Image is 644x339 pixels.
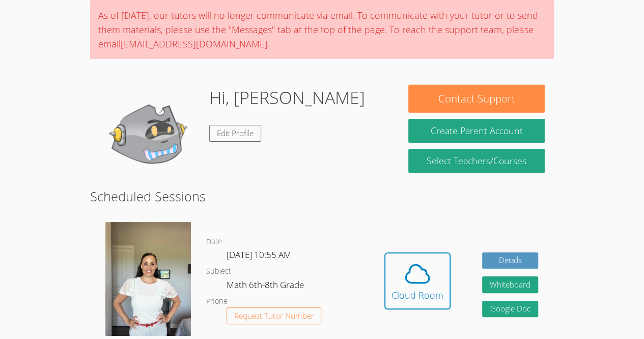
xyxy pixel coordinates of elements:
[408,149,544,173] a: Select Teachers/Courses
[227,307,322,324] button: Request Tutor Number
[234,312,314,320] span: Request Tutor Number
[391,288,443,302] div: Cloud Room
[227,249,291,260] span: [DATE] 10:55 AM
[90,187,554,206] h2: Scheduled Sessions
[209,85,365,111] h1: Hi, [PERSON_NAME]
[209,125,261,142] a: Edit Profile
[482,276,538,293] button: Whiteboard
[408,119,544,143] button: Create Parent Account
[206,265,231,278] dt: Subject
[105,222,191,336] img: IMG_9685.jpeg
[482,301,538,318] a: Google Doc
[408,85,544,113] button: Contact Support
[227,278,306,295] dd: Math 6th-8th Grade
[206,295,228,308] dt: Phone
[99,85,201,187] img: default.png
[206,236,222,248] dt: Date
[482,252,538,269] a: Details
[384,252,451,309] button: Cloud Room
